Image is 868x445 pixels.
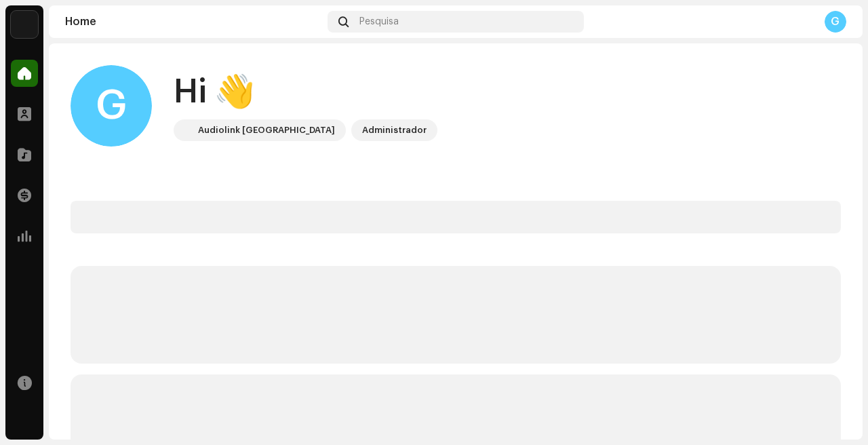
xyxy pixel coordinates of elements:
img: 730b9dfe-18b5-4111-b483-f30b0c182d82 [11,11,38,38]
img: 730b9dfe-18b5-4111-b483-f30b0c182d82 [176,122,193,138]
div: Administrador [362,122,427,138]
span: Pesquisa [359,16,399,27]
div: Audiolink [GEOGRAPHIC_DATA] [198,122,335,138]
div: G [825,11,846,33]
div: Hi 👋 [174,71,437,114]
div: Home [65,16,322,27]
div: G [71,65,152,147]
